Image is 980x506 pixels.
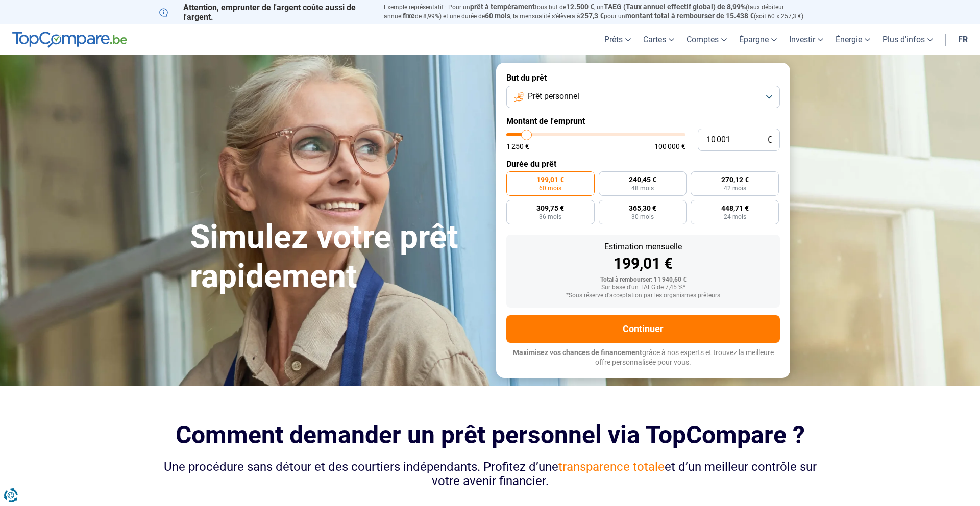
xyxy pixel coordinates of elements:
a: Épargne [733,24,783,55]
a: Énergie [829,24,876,55]
div: Sur base d'un TAEG de 7,45 %* [514,284,772,291]
span: 270,12 € [721,176,749,183]
span: 365,30 € [629,205,656,212]
span: 240,45 € [629,176,656,183]
span: 36 mois [539,214,561,220]
span: prêt à tempérament [470,3,535,11]
span: 1 250 € [506,143,529,150]
a: Cartes [637,24,680,55]
a: Investir [783,24,829,55]
button: Continuer [506,315,780,343]
span: Prêt personnel [528,91,579,102]
span: transparence totale [558,460,665,474]
span: 12.500 € [566,3,594,11]
img: TopCompare [12,32,127,48]
span: 42 mois [724,185,746,191]
label: Montant de l'emprunt [506,116,780,126]
span: TAEG (Taux annuel effectif global) de 8,99% [604,3,746,11]
span: fixe [403,12,415,20]
span: Maximisez vos chances de financement [513,348,642,357]
span: montant total à rembourser de 15.438 € [625,12,754,20]
span: 100 000 € [654,143,685,150]
h2: Comment demander un prêt personnel via TopCompare ? [159,421,821,449]
span: 448,71 € [721,205,749,212]
h1: Simulez votre prêt rapidement [190,218,484,296]
div: 199,01 € [514,256,772,271]
p: Attention, emprunter de l'argent coûte aussi de l'argent. [159,3,372,22]
label: But du prêt [506,73,780,83]
span: 60 mois [485,12,510,20]
a: Plus d'infos [876,24,939,55]
span: 30 mois [631,214,654,220]
div: Total à rembourser: 11 940,60 € [514,276,772,284]
div: Une procédure sans détour et des courtiers indépendants. Profitez d’une et d’un meilleur contrôle... [159,460,821,489]
a: Comptes [680,24,733,55]
span: 199,01 € [536,176,564,183]
label: Durée du prêt [506,159,780,169]
span: 24 mois [724,214,746,220]
span: 257,3 € [580,12,604,20]
span: 309,75 € [536,205,564,212]
button: Prêt personnel [506,86,780,108]
span: € [767,136,772,144]
span: 48 mois [631,185,654,191]
a: fr [952,24,974,55]
div: *Sous réserve d'acceptation par les organismes prêteurs [514,292,772,299]
a: Prêts [598,24,637,55]
p: grâce à nos experts et trouvez la meilleure offre personnalisée pour vous. [506,348,780,368]
div: Estimation mensuelle [514,243,772,251]
span: 60 mois [539,185,561,191]
p: Exemple représentatif : Pour un tous but de , un (taux débiteur annuel de 8,99%) et une durée de ... [384,3,821,21]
